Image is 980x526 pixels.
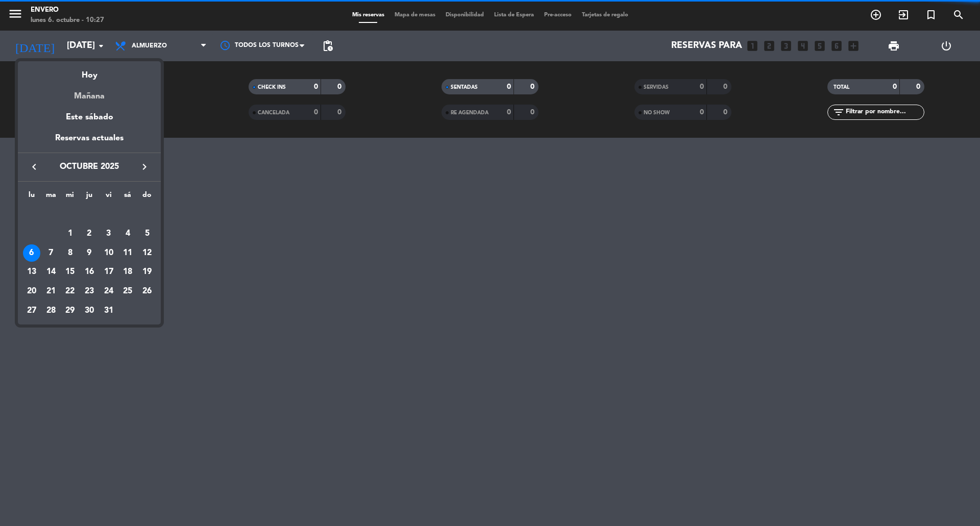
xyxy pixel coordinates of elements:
td: 10 de octubre de 2025 [99,243,118,263]
div: 22 [61,283,79,300]
td: 27 de octubre de 2025 [22,301,41,320]
th: martes [41,189,61,205]
td: 1 de octubre de 2025 [60,224,80,243]
td: 11 de octubre de 2025 [118,243,138,263]
td: 9 de octubre de 2025 [80,243,99,263]
div: 15 [61,263,79,281]
div: 20 [23,283,40,300]
div: 29 [61,302,79,319]
div: 27 [23,302,40,319]
i: keyboard_arrow_left [28,161,40,173]
td: 16 de octubre de 2025 [80,262,99,282]
td: 26 de octubre de 2025 [137,282,157,301]
div: 4 [119,225,136,242]
div: 23 [81,283,98,300]
div: 21 [42,283,60,300]
td: 17 de octubre de 2025 [99,262,118,282]
td: 6 de octubre de 2025 [22,243,41,263]
div: 17 [100,263,117,281]
div: 16 [81,263,98,281]
td: 18 de octubre de 2025 [118,262,138,282]
td: 31 de octubre de 2025 [99,301,118,320]
button: keyboard_arrow_left [25,160,43,173]
td: 5 de octubre de 2025 [137,224,157,243]
div: 8 [61,244,79,262]
div: 2 [81,225,98,242]
td: 2 de octubre de 2025 [80,224,99,243]
span: octubre 2025 [43,160,135,173]
div: 19 [138,263,156,281]
div: 1 [61,225,79,242]
div: 30 [81,302,98,319]
td: 25 de octubre de 2025 [118,282,138,301]
td: 15 de octubre de 2025 [60,262,80,282]
td: 20 de octubre de 2025 [22,282,41,301]
div: 13 [23,263,40,281]
td: 3 de octubre de 2025 [99,224,118,243]
div: Reservas actuales [18,132,161,153]
td: 28 de octubre de 2025 [41,301,61,320]
div: 6 [23,244,40,262]
td: 12 de octubre de 2025 [137,243,157,263]
div: 26 [138,283,156,300]
td: 21 de octubre de 2025 [41,282,61,301]
div: 14 [42,263,60,281]
div: 7 [42,244,60,262]
td: 13 de octubre de 2025 [22,262,41,282]
th: lunes [22,189,41,205]
td: 29 de octubre de 2025 [60,301,80,320]
div: 24 [100,283,117,300]
td: 4 de octubre de 2025 [118,224,138,243]
td: 24 de octubre de 2025 [99,282,118,301]
div: 12 [138,244,156,262]
th: viernes [99,189,118,205]
div: 28 [42,302,60,319]
div: 25 [119,283,136,300]
td: 7 de octubre de 2025 [41,243,61,263]
td: 30 de octubre de 2025 [80,301,99,320]
td: 14 de octubre de 2025 [41,262,61,282]
div: 31 [100,302,117,319]
div: Hoy [18,61,161,82]
td: 19 de octubre de 2025 [137,262,157,282]
div: 18 [119,263,136,281]
div: 9 [81,244,98,262]
button: keyboard_arrow_right [135,160,154,173]
th: domingo [137,189,157,205]
td: 23 de octubre de 2025 [80,282,99,301]
th: jueves [80,189,99,205]
td: 22 de octubre de 2025 [60,282,80,301]
div: 11 [119,244,136,262]
div: 5 [138,225,156,242]
div: Mañana [18,82,161,103]
td: OCT. [22,205,157,224]
i: keyboard_arrow_right [138,161,151,173]
div: 10 [100,244,117,262]
div: 3 [100,225,117,242]
td: 8 de octubre de 2025 [60,243,80,263]
th: miércoles [60,189,80,205]
th: sábado [118,189,138,205]
div: Este sábado [18,103,161,132]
